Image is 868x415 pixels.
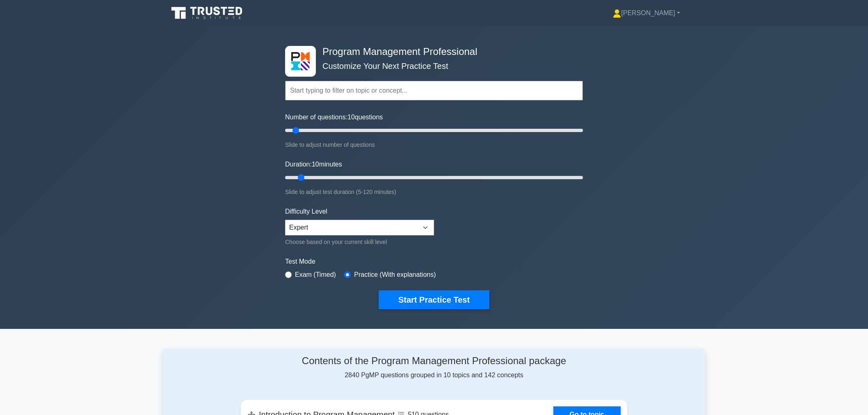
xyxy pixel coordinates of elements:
[285,207,327,217] label: Difficulty Level
[347,114,355,121] span: 10
[241,355,627,380] div: 2840 PgMP questions grouped in 10 topics and 142 concepts
[285,187,583,197] div: Slide to adjust test duration (5-120 minutes)
[285,160,342,169] label: Duration: minutes
[319,46,543,58] h4: Program Management Professional
[285,81,583,100] input: Start typing to filter on topic or concept...
[285,112,383,122] label: Number of questions: questions
[354,270,436,280] label: Practice (With explanations)
[285,140,583,150] div: Slide to adjust number of questions
[285,237,434,247] div: Choose based on your current skill level
[312,161,319,168] span: 10
[241,355,627,367] h4: Contents of the Program Management Professional package
[593,5,700,21] a: [PERSON_NAME]
[295,270,336,280] label: Exam (Timed)
[285,257,583,267] label: Test Mode
[379,290,489,309] button: Start Practice Test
